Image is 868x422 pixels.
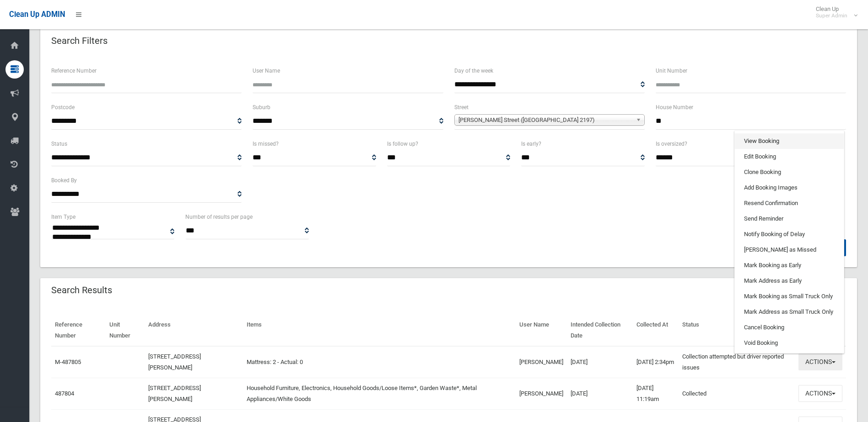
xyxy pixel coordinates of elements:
[567,315,633,346] th: Intended Collection Date
[148,353,201,371] a: [STREET_ADDRESS][PERSON_NAME]
[51,315,106,346] th: Reference Number
[735,195,844,211] a: Resend Confirmation
[656,102,693,112] label: House Number
[55,359,81,365] a: M-487805
[567,378,633,409] td: [DATE]
[735,211,844,227] a: Send Reminder
[679,346,795,378] td: Collection attempted but driver reported issues
[656,66,687,76] label: Unit Number
[145,315,243,346] th: Address
[253,139,279,149] label: Is missed?
[735,289,844,304] a: Mark Booking as Small Truck Only
[243,346,516,378] td: Mattress: 2 - Actual: 0
[735,180,844,195] a: Add Booking Images
[521,139,541,149] label: Is early?
[253,66,280,76] label: User Name
[735,227,844,242] a: Notify Booking of Delay
[51,175,77,185] label: Booked By
[51,102,75,112] label: Postcode
[148,385,201,402] a: [STREET_ADDRESS][PERSON_NAME]
[387,139,418,149] label: Is follow up?
[40,281,123,299] header: Search Results
[679,378,795,409] td: Collected
[811,5,857,19] span: Clean Up
[633,346,679,378] td: [DATE] 2:34pm
[633,378,679,409] td: [DATE] 11:19am
[735,242,844,258] a: [PERSON_NAME] as Missed
[516,378,567,409] td: [PERSON_NAME]
[735,164,844,180] a: Clone Booking
[51,212,75,222] label: Item Type
[516,315,567,346] th: User Name
[243,378,516,409] td: Household Furniture, Electronics, Household Goods/Loose Items*, Garden Waste*, Metal Appliances/W...
[735,149,844,164] a: Edit Booking
[679,315,795,346] th: Status
[798,385,842,402] button: Actions
[735,273,844,289] a: Mark Address as Early
[735,320,844,335] a: Cancel Booking
[185,212,253,222] label: Number of results per page
[656,139,687,149] label: Is oversized?
[454,102,469,112] label: Street
[516,346,567,378] td: [PERSON_NAME]
[735,304,844,320] a: Mark Address as Small Truck Only
[106,315,145,346] th: Unit Number
[243,315,516,346] th: Items
[735,258,844,273] a: Mark Booking as Early
[816,12,847,19] small: Super Admin
[735,133,844,149] a: View Booking
[51,66,97,76] label: Reference Number
[458,115,632,126] span: [PERSON_NAME] Street ([GEOGRAPHIC_DATA] 2197)
[40,32,119,50] header: Search Filters
[633,315,679,346] th: Collected At
[454,66,493,76] label: Day of the week
[735,335,844,351] a: Void Booking
[567,346,633,378] td: [DATE]
[55,390,74,397] a: 487804
[253,102,270,112] label: Suburb
[9,10,65,19] span: Clean Up ADMIN
[798,353,842,370] button: Actions
[51,139,67,149] label: Status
